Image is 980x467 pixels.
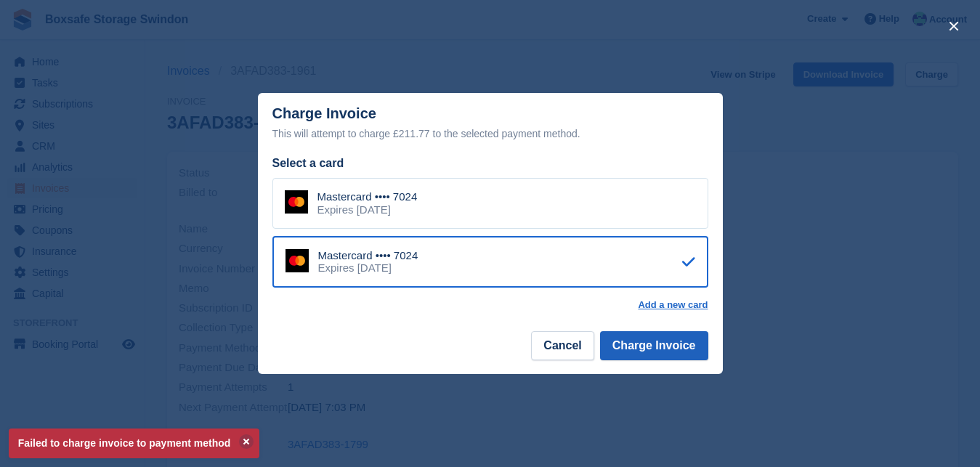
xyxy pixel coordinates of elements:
button: Charge Invoice [600,331,708,360]
img: Mastercard Logo [285,190,308,214]
div: Select a card [272,155,708,172]
button: Cancel [531,331,594,360]
div: Mastercard •••• 7024 [317,190,418,203]
div: Expires [DATE] [317,203,418,216]
div: Mastercard •••• 7024 [318,249,418,262]
div: Charge Invoice [272,105,708,142]
button: close [942,15,965,38]
div: This will attempt to charge £211.77 to the selected payment method. [272,125,708,142]
img: Mastercard Logo [286,249,309,272]
p: Failed to charge invoice to payment method [9,429,259,458]
a: Add a new card [638,299,708,311]
div: Expires [DATE] [318,261,418,275]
